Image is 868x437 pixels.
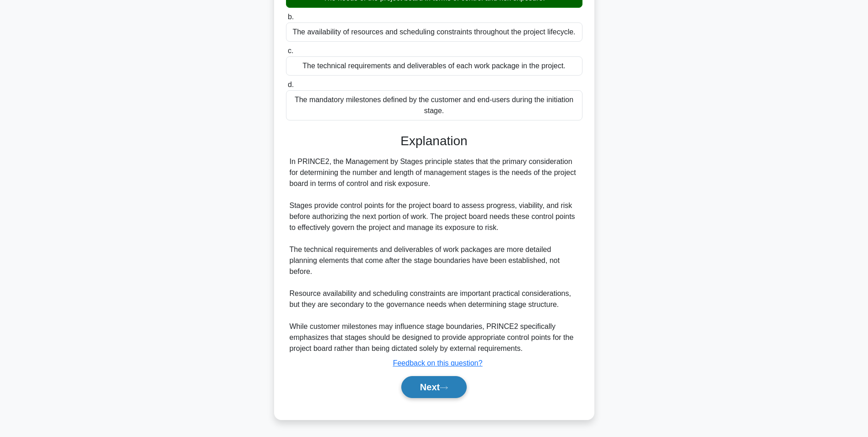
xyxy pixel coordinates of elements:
[286,22,582,42] div: The availability of resources and scheduling constraints throughout the project lifecycle.
[393,359,483,367] a: Feedback on this question?
[288,81,294,88] span: d.
[288,47,293,55] span: c.
[291,133,577,149] h3: Explanation
[286,56,582,76] div: The technical requirements and deliverables of each work package in the project.
[401,376,467,398] button: Next
[290,156,579,354] div: In PRINCE2, the Management by Stages principle states that the primary consideration for determin...
[286,90,582,120] div: The mandatory milestones defined by the customer and end-users during the initiation stage.
[288,13,294,21] span: b.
